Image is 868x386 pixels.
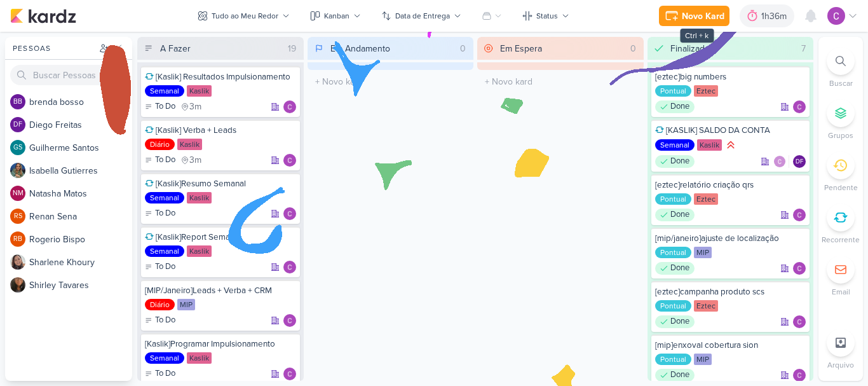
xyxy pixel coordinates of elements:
[155,261,175,273] p: To Do
[145,299,175,310] div: Diário
[189,102,201,111] span: 3m
[10,65,127,85] input: Buscar Pessoas
[283,100,296,113] div: Responsável: Carlos Lima
[655,300,691,312] div: Pontual
[283,100,296,113] img: Carlos Lima
[773,155,786,168] img: Carlos Lima
[655,233,806,244] div: [mip/janeiro]ajuste de localização
[145,139,175,150] div: Diário
[793,209,806,221] img: Carlos Lima
[29,118,132,132] div: D i e g o F r e i t a s
[187,245,212,257] div: Kaslik
[10,163,25,178] img: Isabella Gutierres
[793,262,806,275] div: Responsável: Carlos Lima
[10,94,25,109] div: brenda bosso
[145,231,296,243] div: [Kaslik]Report Semanal
[655,369,695,382] div: Done
[187,352,212,364] div: Kaslik
[145,207,175,220] div: To Do
[10,186,25,201] div: Natasha Matos
[283,261,296,273] div: Responsável: Carlos Lima
[14,213,22,220] p: RS
[793,262,806,275] img: Carlos Lima
[177,139,202,150] div: Kaslik
[145,192,184,203] div: Semanal
[822,234,860,245] p: Recorrente
[793,315,806,328] div: Responsável: Carlos Lima
[670,369,689,382] p: Done
[793,100,806,113] div: Responsável: Carlos Lima
[283,368,296,380] div: Responsável: Carlos Lima
[655,179,806,191] div: [eztec]relatório criação qrs
[761,10,790,23] div: 1h36m
[29,141,132,155] div: G u i l h e r m e S a n t o s
[187,85,212,97] div: Kaslik
[694,300,718,312] div: Eztec
[480,72,641,91] input: + Novo kard
[180,154,201,167] div: último check-in há 3 meses
[670,262,689,275] p: Done
[655,193,691,205] div: Pontual
[10,277,25,293] img: Shirley Tavares
[283,154,296,167] div: Responsável: Carlos Lima
[655,262,695,275] div: Done
[13,99,22,106] p: bb
[500,42,542,55] div: Em Espera
[283,154,296,167] img: Carlos Lima
[828,130,853,141] p: Grupos
[29,164,132,177] div: I s a b e l l a G u t i e r r e s
[827,359,854,371] p: Arquivo
[283,207,296,220] div: Responsável: Carlos Lima
[145,338,296,350] div: [Kaslik]Programar Impulsionamento
[796,42,811,55] div: 7
[13,144,22,151] p: GS
[829,78,853,89] p: Buscar
[177,299,195,310] div: MIP
[283,314,296,327] img: Carlos Lima
[827,7,845,25] img: Carlos Lima
[793,100,806,113] img: Carlos Lima
[724,139,737,151] div: Prioridade Alta
[145,85,184,97] div: Semanal
[189,156,201,165] span: 3m
[155,314,175,327] p: To Do
[832,286,850,298] p: Email
[29,95,132,109] div: b r e n d a b o s s o
[145,71,296,83] div: [Kaslik] Resultados Impulsionamento
[824,182,858,193] p: Pendente
[145,125,296,136] div: [Kaslik] Verba + Leads
[694,247,712,258] div: MIP
[10,117,25,132] div: Diego Freitas
[29,210,132,223] div: R e n a n S e n a
[655,286,806,298] div: [eztec]campanha produto scs
[145,100,175,113] div: To Do
[180,100,201,113] div: último check-in há 3 meses
[155,207,175,220] p: To Do
[655,340,806,351] div: [mip]enxoval cobertura sion
[10,8,76,24] img: kardz.app
[155,100,175,113] p: To Do
[655,155,695,168] div: Done
[680,29,714,43] div: Ctrl + k
[694,193,718,205] div: Eztec
[796,159,803,165] p: DF
[29,233,132,246] div: R o g e r i o B i s p o
[697,139,722,151] div: Kaslik
[670,315,689,328] p: Done
[283,261,296,273] img: Carlos Lima
[793,155,806,168] div: Responsável: Diego Freitas
[145,261,175,273] div: To Do
[670,100,689,113] p: Done
[655,139,695,151] div: Semanal
[655,209,695,221] div: Done
[625,42,641,55] div: 0
[655,315,695,328] div: Done
[10,231,25,247] div: Rogerio Bispo
[10,140,25,155] div: Guilherme Santos
[670,209,689,221] p: Done
[145,154,175,167] div: To Do
[13,236,22,243] p: RB
[283,42,301,55] div: 19
[13,121,22,128] p: DF
[29,187,132,200] div: N a t a s h a M a t o s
